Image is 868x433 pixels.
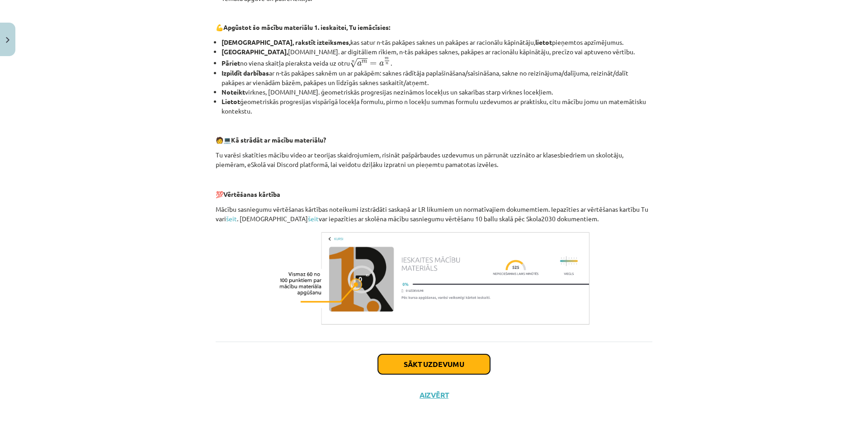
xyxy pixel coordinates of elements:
[222,48,288,56] b: [GEOGRAPHIC_DATA],
[226,214,237,223] a: šeit
[386,62,388,65] span: n
[535,38,552,46] b: lietot
[6,37,9,43] img: icon-close-lesson-0947bae3869378f0d4975bcd49f059093ad1ed9edebbc8119c70593378902aed.svg
[223,23,390,31] b: Apgūstot šo mācību materiālu 1. ieskaitei, Tu iemācīsies:
[308,214,319,223] a: šeit
[378,354,490,374] button: Sākt uzdevumu
[350,58,357,68] span: √
[216,150,652,169] p: Tu varēsi skatīties mācību video ar teorijas skaidrojumiem, risināt pašpārbaudes uzdevumus un pār...
[216,23,652,32] p: 💪
[222,38,350,46] b: [DEMOGRAPHIC_DATA], rakstīt izteiksmes,
[222,88,245,96] b: Noteikt
[222,87,652,97] li: virknes, [DOMAIN_NAME]. ģeometriskās progresijas nezināmos locekļus un sakarības starp virknes lo...
[216,205,652,224] p: Mācību sasniegumu vērtēšanas kārtības noteikumi izstrādāti saskaņā ar LR likumiem un normatīvajie...
[216,135,652,145] p: 🧑 💻
[222,97,652,116] li: ģeometriskās progresijas vispārīgā locekļa formulu, pirmo n locekļu summas formulu uzdevumos ar p...
[370,62,377,66] span: =
[222,47,652,57] li: [DOMAIN_NAME]. ar digitāliem rīkiem, n-tās pakāpes saknes, pakāpes ar racionālu kāpinātāju, precī...
[417,390,451,400] button: Aizvērt
[216,190,652,199] p: 💯
[222,38,652,47] li: kas satur n-tās pakāpes saknes un pakāpes ar racionālu kāpinātāju, pieņemtos apzīmējumus.
[385,57,389,60] span: m
[222,59,240,67] b: Pāriet
[379,62,384,66] span: a
[231,136,326,144] b: Kā strādāt ar mācību materiālu?
[222,57,652,68] li: no viena skaitļa pieraksta veida uz otru .
[222,97,240,105] b: Lietot
[223,190,280,198] b: Vērtēšanas kārtība
[222,69,269,77] b: Izpildīt darbības
[357,62,362,66] span: a
[362,60,367,63] span: m
[222,68,652,87] li: ar n-tās pakāpes saknēm un ar pakāpēm: saknes rādītāja paplašināšana/saīsināšana, sakne no reizin...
